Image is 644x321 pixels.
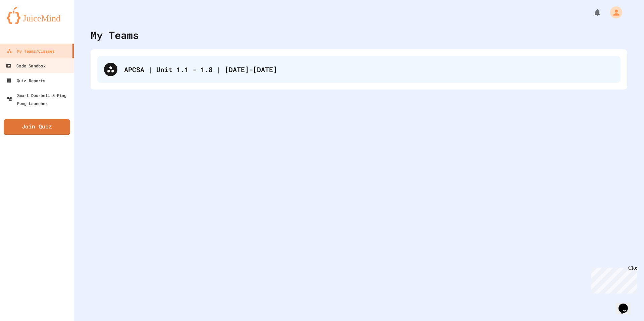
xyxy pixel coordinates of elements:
iframe: chat widget [616,294,637,314]
a: Join Quiz [4,119,70,135]
div: My Account [603,5,624,20]
img: logo-orange.svg [7,7,67,24]
div: My Teams/Classes [7,47,55,55]
iframe: chat widget [588,265,637,293]
div: Quiz Reports [6,76,46,85]
div: My Teams [91,28,139,43]
div: APCSA | Unit 1.1 - 1.8 | [DATE]-[DATE] [124,64,614,74]
div: Chat with us now!Close [3,3,46,43]
div: My Notifications [581,7,603,18]
div: APCSA | Unit 1.1 - 1.8 | [DATE]-[DATE] [97,56,621,83]
div: Code Sandbox [6,62,45,70]
div: Smart Doorbell & Ping Pong Launcher [7,91,71,107]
